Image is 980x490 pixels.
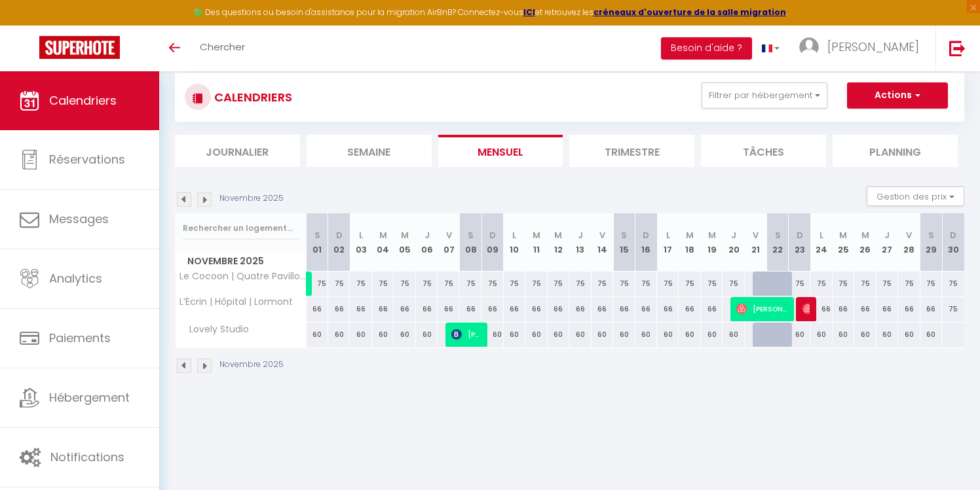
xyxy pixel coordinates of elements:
div: 60 [898,323,920,347]
abbr: S [621,229,627,241]
abbr: M [401,229,409,241]
div: 60 [307,323,328,347]
p: Novembre 2025 [219,359,284,371]
span: Notifications [50,449,124,465]
abbr: L [359,229,363,241]
div: 60 [789,323,810,347]
abbr: M [533,229,540,241]
abbr: D [797,229,803,241]
div: 75 [613,271,635,296]
div: 66 [592,297,613,321]
th: 28 [898,213,920,271]
div: 75 [394,271,415,296]
li: Mensuel [438,135,563,167]
div: 66 [569,297,591,321]
div: 60 [328,323,350,347]
span: Novembre 2025 [176,252,306,271]
div: 60 [833,323,854,347]
th: 24 [810,213,832,271]
div: 66 [920,297,942,321]
div: 66 [416,297,438,321]
div: 66 [504,297,525,321]
th: 12 [548,213,569,271]
div: 66 [525,297,547,321]
abbr: S [928,229,934,241]
div: 66 [548,297,569,321]
th: 10 [504,213,525,271]
div: 60 [854,323,876,347]
abbr: S [468,229,474,241]
a: [PERSON_NAME] [307,271,313,296]
div: 75 [504,271,525,296]
abbr: M [861,229,869,241]
abbr: J [884,229,890,241]
li: Planning [833,135,958,167]
div: 66 [898,297,920,321]
th: 08 [460,213,481,271]
th: 04 [372,213,394,271]
abbr: L [666,229,670,241]
button: Gestion des prix [867,186,964,206]
th: 16 [635,213,657,271]
div: 66 [394,297,415,321]
div: 66 [657,297,679,321]
abbr: V [753,229,759,241]
div: 60 [723,323,744,347]
div: 75 [789,271,810,296]
div: 75 [920,271,942,296]
div: 75 [635,271,657,296]
div: 66 [328,297,350,321]
div: 75 [701,271,723,296]
div: 60 [372,323,394,347]
div: 66 [307,297,328,321]
div: 60 [548,323,569,347]
div: 75 [438,271,459,296]
div: 75 [810,271,832,296]
div: 75 [548,271,569,296]
abbr: D [643,229,649,241]
div: 66 [810,297,832,321]
span: Le Cocoon | Quatre Pavillons | Lormont [178,271,309,281]
abbr: J [731,229,736,241]
abbr: M [839,229,847,241]
span: [PERSON_NAME] [736,296,787,321]
div: 60 [416,323,438,347]
button: Ouvrir le widget de chat LiveChat [10,5,50,44]
th: 07 [438,213,459,271]
div: 66 [460,297,481,321]
a: ... [PERSON_NAME] [789,26,935,71]
a: créneaux d'ouverture de la salle migration [594,7,786,18]
abbr: L [512,229,516,241]
th: 19 [701,213,723,271]
div: 75 [679,271,700,296]
div: 60 [350,323,371,347]
th: 13 [569,213,591,271]
a: Chercher [190,26,255,71]
li: Semaine [307,135,432,167]
div: 75 [525,271,547,296]
div: 75 [854,271,876,296]
div: 60 [504,323,525,347]
input: Rechercher un logement... [183,217,299,240]
th: 02 [328,213,350,271]
div: 66 [481,297,503,321]
div: 75 [350,271,371,296]
th: 18 [679,213,700,271]
div: 75 [898,271,920,296]
img: Super Booking [39,36,120,59]
div: 60 [525,323,547,347]
span: Calendriers [49,92,117,109]
span: [PERSON_NAME] [827,39,919,55]
div: 75 [307,271,328,296]
th: 22 [766,213,788,271]
div: 75 [372,271,394,296]
span: [PERSON_NAME] [451,322,480,347]
span: Hébergement [49,389,130,406]
abbr: S [314,229,320,241]
th: 29 [920,213,942,271]
abbr: M [708,229,716,241]
button: Besoin d'aide ? [661,37,752,60]
div: 60 [569,323,591,347]
span: Lovely Studio [178,323,252,337]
